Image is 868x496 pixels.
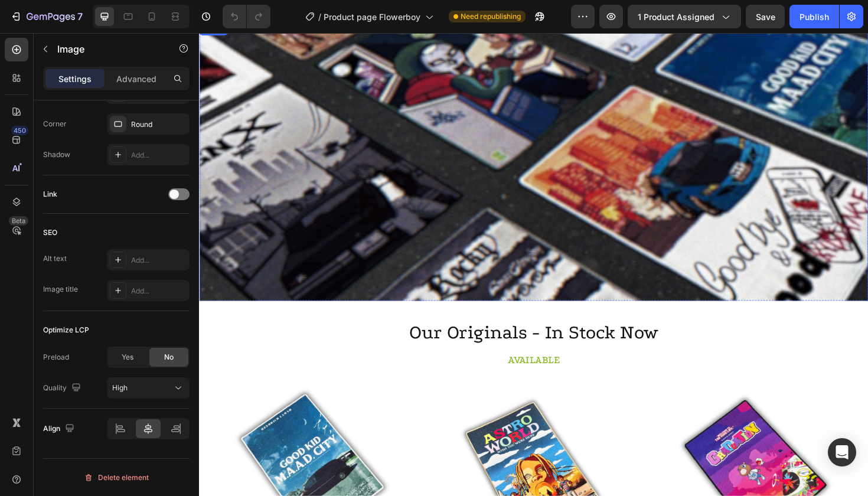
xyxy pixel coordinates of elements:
[58,73,92,85] p: Settings
[77,9,83,24] p: 7
[57,42,158,56] p: Image
[746,5,785,28] button: Save
[43,380,83,396] div: Quality
[107,377,190,399] button: High
[43,149,70,160] div: Shadow
[199,33,868,496] iframe: Design area
[11,126,28,135] div: 450
[756,12,775,22] span: Save
[43,119,67,129] div: Corner
[800,11,829,23] div: Publish
[5,5,88,28] button: 7
[122,352,133,363] span: Yes
[43,421,77,437] div: Align
[43,352,69,363] div: Preload
[131,255,187,266] div: Add...
[223,5,270,28] div: Undo/Redo
[324,11,420,23] span: Product page Flowerboy
[628,5,741,28] button: 1 product assigned
[43,227,57,238] div: SEO
[43,325,89,335] div: Optimize LCP
[318,11,321,23] span: /
[9,216,28,226] div: Beta
[43,284,78,295] div: Image title
[84,471,149,485] div: Delete element
[112,383,128,392] span: High
[43,468,190,487] button: Delete element
[638,11,714,23] span: 1 product assigned
[461,11,521,22] span: Need republishing
[164,352,174,363] span: No
[131,150,187,161] div: Add...
[789,5,839,28] button: Publish
[116,73,156,85] p: Advanced
[43,189,57,200] div: Link
[828,438,856,466] div: Open Intercom Messenger
[131,286,187,296] div: Add...
[43,253,67,264] div: Alt text
[327,340,382,353] span: AVAILABLE
[131,119,187,130] div: Round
